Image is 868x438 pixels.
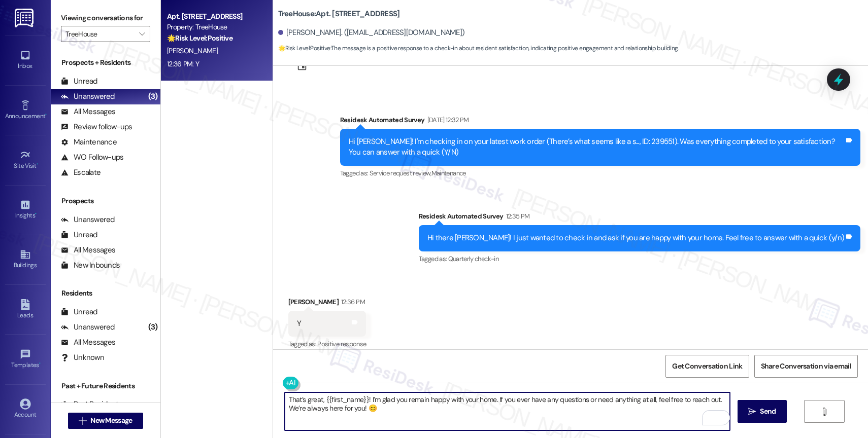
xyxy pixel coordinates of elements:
[61,76,97,87] div: Unread
[61,307,97,317] div: Unread
[5,296,46,323] a: Leads
[61,167,101,178] div: Escalate
[167,11,261,22] div: Apt. [STREET_ADDRESS]
[5,346,46,373] a: Templates •
[340,115,860,129] div: Residesk Automated Survey
[61,399,122,410] div: Past Residents
[370,169,431,177] span: Service request review ,
[167,33,232,43] strong: 🌟 Risk Level: Positive
[278,27,465,38] div: [PERSON_NAME]. ([EMAIL_ADDRESS][DOMAIN_NAME])
[738,400,787,423] button: Send
[425,115,469,125] div: [DATE] 12:32 PM
[665,355,749,378] button: Get Conversation Link
[61,230,97,240] div: Unread
[51,381,160,391] div: Past + Future Residents
[5,395,46,423] a: Account
[288,297,366,311] div: [PERSON_NAME]
[37,161,38,168] span: •
[51,196,160,206] div: Prospects
[61,322,115,333] div: Unanswered
[146,89,160,104] div: (3)
[51,57,160,68] div: Prospects + Residents
[61,245,115,255] div: All Messages
[39,360,41,367] span: •
[672,361,742,372] span: Get Conversation Link
[61,137,117,148] div: Maintenance
[278,43,679,54] span: : The message is a positive response to a check-in about resident satisfaction, indicating positi...
[61,10,150,26] label: Viewing conversations for
[35,210,37,217] span: •
[504,211,530,222] div: 12:35 PM
[761,361,851,372] span: Share Conversation via email
[5,196,46,224] a: Insights •
[419,251,860,266] div: Tagged as:
[79,417,86,425] i: 
[61,352,104,363] div: Unknown
[278,9,400,19] b: TreeHouse: Apt. [STREET_ADDRESS]
[431,169,466,177] span: Maintenance
[61,337,115,348] div: All Messages
[61,152,123,163] div: WO Follow-ups
[167,59,199,68] div: 12:36 PM: Y
[51,288,160,299] div: Residents
[297,318,301,329] div: Y
[61,91,115,102] div: Unanswered
[448,254,498,263] span: Quarterly check-in
[90,415,132,426] span: New Message
[5,147,46,174] a: Site Visit •
[349,136,844,158] div: Hi [PERSON_NAME]! I'm checking in on your latest work order (There’s what seems like a s..., ID: ...
[61,122,132,132] div: Review follow-ups
[339,297,365,307] div: 12:36 PM
[139,30,145,38] i: 
[167,22,261,32] div: Property: TreeHouse
[65,26,134,42] input: All communities
[5,246,46,273] a: Buildings
[45,111,47,118] span: •
[340,166,860,180] div: Tagged as:
[278,44,330,52] strong: 🌟 Risk Level: Positive
[146,319,160,335] div: (3)
[820,408,828,416] i: 
[5,47,46,74] a: Inbox
[427,233,844,243] div: Hi there [PERSON_NAME]! I just wanted to check in and ask if you are happy with your home. Feel f...
[61,214,115,225] div: Unanswered
[15,9,36,27] img: ResiDesk Logo
[61,260,120,271] div: New Inbounds
[760,406,776,417] span: Send
[317,340,366,348] span: Positive response
[419,211,860,225] div: Residesk Automated Survey
[288,337,366,351] div: Tagged as:
[748,408,756,416] i: 
[61,106,115,117] div: All Messages
[285,392,730,430] textarea: To enrich screen reader interactions, please activate Accessibility in Grammarly extension settings
[754,355,858,378] button: Share Conversation via email
[167,46,218,55] span: [PERSON_NAME]
[68,413,143,429] button: New Message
